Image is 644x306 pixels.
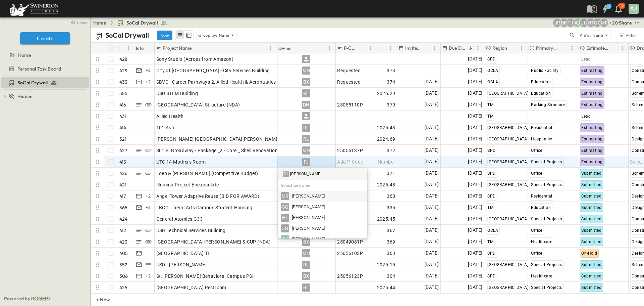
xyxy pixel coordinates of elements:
span: Angel Tower Adaptive Reuse (BID FOR AWARD) [156,193,260,200]
div: Info [135,43,155,53]
button: Sort [359,44,367,52]
p: Group by: [198,32,217,39]
button: Menu [267,44,275,52]
button: Sort [611,44,618,52]
span: [DATE] [424,204,439,211]
span: [GEOGRAPHIC_DATA] Structure (NDA) [156,101,240,108]
span: 367 [387,227,395,234]
p: 427 [119,147,127,154]
p: OPEN [264,204,275,209]
span: [PERSON_NAME] [290,171,321,177]
span: USD - [PERSON_NAME] [156,261,207,268]
p: OPEN [264,215,275,221]
span: Submitted [581,217,601,221]
span: [GEOGRAPHIC_DATA] [487,137,528,141]
span: Illumina Project Encapsulate [156,181,219,188]
span: [DATE] [468,112,482,120]
p: 423 [119,238,128,245]
span: Estimating [581,91,602,96]
button: Sort [467,44,474,52]
span: Estimating [581,80,602,84]
span: SBVC - Career Pathways 2, Allied Health & Aeronautics Bldg's [156,79,290,85]
span: Estimating [581,148,602,153]
span: Office [531,148,542,153]
div: + 2 [144,78,152,86]
span: 101 Ash [156,124,174,131]
span: 2025.45 [377,216,395,222]
span: [PERSON_NAME] [292,215,325,221]
span: City of [GEOGRAPHIC_DATA] - City Services Building [156,67,270,74]
p: OPEN [264,170,275,175]
span: [DATE] [468,146,482,154]
span: 370 [387,101,395,108]
span: St. [PERSON_NAME] Behavioral Campus PSH [156,273,256,279]
div: Francisco J. Sanchez (frsanchez@swinerton.com) [567,19,575,27]
button: Menu [325,44,333,52]
span: 25049081P [337,238,363,245]
span: Submitted [581,182,601,187]
p: OPEN [264,67,275,72]
p: 425 [119,284,128,291]
span: [DATE] [424,135,439,143]
span: 374 [387,79,395,85]
div: SoCal Drywalltest [1,77,89,88]
span: 304 [387,273,395,279]
span: [GEOGRAPHIC_DATA] [487,160,528,164]
span: SoCal Drywall [126,19,158,26]
a: Personal Task Board [1,64,88,74]
p: OPEN [264,192,275,198]
span: [DATE] [424,169,439,177]
p: OPEN [264,261,275,266]
p: OPEN [264,101,275,106]
div: BX [302,78,310,86]
div: DH [302,101,310,109]
div: Joshua Russell (joshua.russell@swinerton.com) [553,19,561,27]
span: OCLA [487,68,498,73]
div: MH [302,146,310,155]
p: + 20 [609,19,616,26]
span: [DATE] [468,67,482,74]
p: OPEN [264,227,275,232]
button: Sort [423,44,430,52]
span: Healthcare [531,239,552,244]
button: Menu [367,44,375,52]
span: 335 [387,204,395,211]
button: kanban view [184,31,193,39]
span: Lead [581,57,591,61]
span: [DATE] [468,55,482,63]
div: Owner [277,43,336,53]
div: AJ [281,235,289,243]
span: OCLA [487,228,498,233]
span: [DATE] [468,181,482,188]
span: [GEOGRAPHIC_DATA] [487,182,528,187]
p: OPEN [264,124,275,129]
p: OPEN [264,55,275,61]
p: OPEN [264,250,275,255]
span: TM [487,102,493,107]
span: [DATE] [468,215,482,223]
span: SPD [487,148,495,153]
span: [DATE] [424,101,439,108]
span: 2024.69 [377,136,395,142]
p: 416 [119,101,126,108]
span: Submitted [581,171,601,176]
span: TM [487,205,493,210]
span: 25056137P [337,147,363,154]
button: Sort [380,44,387,52]
button: close [67,17,89,27]
span: Hidden [17,93,33,100]
p: Primary Market [536,45,559,51]
span: Add P-Code [337,159,363,165]
span: Estimating [581,68,602,73]
span: SPD [487,194,495,199]
span: 2025.44 [377,284,395,291]
span: TM [487,114,493,119]
span: Office [531,251,542,256]
p: OPEN [264,90,275,95]
span: [GEOGRAPHIC_DATA] [487,217,528,221]
span: Special Projects [531,182,562,187]
span: [DATE] [468,158,482,166]
span: Loeb & [PERSON_NAME] (Competitive Budget) [156,170,258,177]
div: MH [302,249,310,257]
span: Submitted [581,262,601,267]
